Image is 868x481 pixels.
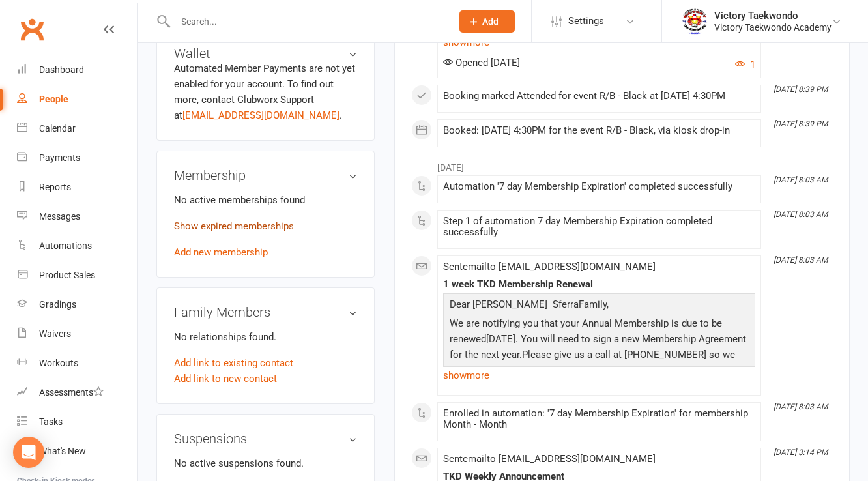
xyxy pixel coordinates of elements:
i: [DATE] 8:03 AM [774,402,828,411]
a: [EMAIL_ADDRESS][DOMAIN_NAME] [182,109,340,121]
span: Sent email to [EMAIL_ADDRESS][DOMAIN_NAME] [443,261,656,272]
a: Add new membership [174,246,268,258]
div: Reports [39,182,71,192]
span: Add [482,16,499,27]
div: What's New [39,446,86,456]
i: [DATE] 8:03 AM [774,210,828,219]
div: Dashboard [39,65,84,75]
p: Dear [PERSON_NAME] Sferra [446,297,752,315]
div: Waivers [39,328,71,339]
img: thumb_image1542833429.png [682,8,708,35]
a: Payments [17,143,137,173]
a: Gradings [17,290,137,319]
h3: Family Members [174,305,357,319]
i: [DATE] 8:39 PM [774,85,828,94]
a: Tasks [17,407,137,437]
div: Tasks [39,416,63,427]
div: Calendar [39,123,76,134]
span: We are notifying you that your Annual Membership is due to be renewed [450,317,722,345]
div: Enrolled in automation: '7 day Membership Expiration' for membership Month - Month [443,408,755,430]
div: People [39,94,68,104]
button: Add [459,10,515,33]
a: Product Sales [17,261,137,290]
a: Clubworx [16,13,48,46]
a: Add link to new contact [174,371,277,386]
div: Victory Taekwondo [714,10,832,22]
span: Family, [579,299,609,310]
a: show more [443,366,755,385]
h3: Membership [174,168,357,182]
a: Reports [17,173,137,202]
a: Dashboard [17,55,137,85]
a: People [17,85,137,114]
div: 1 week TKD Membership Renewal [443,279,755,290]
p: [DATE] [446,315,752,397]
a: Assessments [17,378,137,407]
li: [DATE] [411,154,833,175]
div: Step 1 of automation 7 day Membership Expiration completed successfully [443,216,755,238]
span: Please give us a call at [PHONE_NUMBER] so we can review the current payment schedule. [450,349,735,376]
p: No relationships found. [174,329,357,345]
div: Booking marked Attended for event R/B - Black at [DATE] 4:30PM [443,91,755,102]
div: Assessments [39,387,104,398]
no-payment-system: Automated Member Payments are not yet enabled for your account. To find out more, contact Clubwor... [174,63,355,121]
div: Victory Taekwondo Academy [714,22,832,33]
span: Settings [568,7,604,36]
div: Product Sales [39,270,95,280]
div: Messages [39,211,80,222]
span: . You will need to sign a new Membership Agreement for the next year. [450,333,746,360]
i: [DATE] 8:39 PM [774,119,828,128]
a: Calendar [17,114,137,143]
div: Open Intercom Messenger [13,437,44,468]
div: Automations [39,241,92,251]
a: Show expired memberships [174,220,294,232]
i: [DATE] 8:03 AM [774,175,828,184]
span: Sent email to [EMAIL_ADDRESS][DOMAIN_NAME] [443,453,656,465]
h3: Wallet [174,46,357,61]
p: No active memberships found [174,192,357,208]
a: Messages [17,202,137,231]
a: What's New [17,437,137,466]
a: Add link to existing contact [174,355,293,371]
input: Search... [171,12,442,31]
div: Payments [39,153,80,163]
div: Booked: [DATE] 4:30PM for the event R/B - Black, via kiosk drop-in [443,125,755,136]
i: [DATE] 8:03 AM [774,255,828,265]
span: Opened [DATE] [443,57,520,68]
a: Waivers [17,319,137,349]
div: Gradings [39,299,76,310]
p: No active suspensions found. [174,456,357,471]
div: Automation '7 day Membership Expiration' completed successfully [443,181,755,192]
a: Workouts [17,349,137,378]
h3: Suspensions [174,431,357,446]
button: 1 [735,57,755,72]
i: [DATE] 3:14 PM [774,448,828,457]
div: Workouts [39,358,78,368]
a: Automations [17,231,137,261]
